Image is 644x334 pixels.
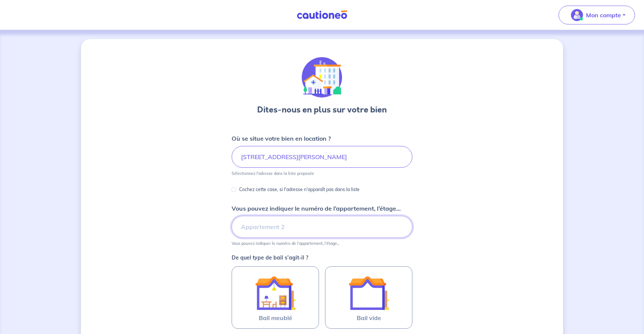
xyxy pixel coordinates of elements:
[232,134,331,143] p: Où se situe votre bien en location ?
[232,255,412,260] p: De quel type de bail s’agit-il ?
[255,273,296,313] img: illu_furnished_lease.svg
[348,273,389,313] img: illu_empty_lease.svg
[232,171,314,176] p: Sélectionnez l'adresse dans la liste proposée
[571,9,583,21] img: illu_account_valid_menu.svg
[357,313,381,322] span: Bail vide
[232,204,401,213] p: Vous pouvez indiquer le numéro de l’appartement, l’étage...
[259,313,292,322] span: Bail meublé
[232,216,412,238] input: Appartement 2
[559,6,635,24] button: illu_account_valid_menu.svgMon compte
[294,10,350,20] img: Cautioneo
[232,241,339,246] p: Vous pouvez indiquer le numéro de l’appartement, l’étage...
[239,185,360,194] p: Cochez cette case, si l'adresse n'apparaît pas dans la liste
[586,11,621,20] p: Mon compte
[302,57,342,98] img: illu_houses.svg
[232,146,412,168] input: 2 rue de paris, 59000 lille
[257,104,387,116] h3: Dites-nous en plus sur votre bien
